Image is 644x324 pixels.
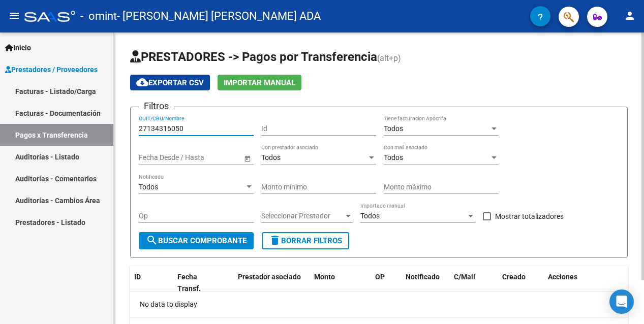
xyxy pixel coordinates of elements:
datatable-header-cell: ID [130,266,173,300]
datatable-header-cell: Creado [498,266,544,300]
span: Monto [314,273,335,281]
mat-icon: menu [8,10,20,22]
span: Fecha Transf. [177,273,201,293]
span: Borrar Filtros [269,236,342,245]
span: Todos [261,153,281,161]
span: Mostrar totalizadores [495,210,564,222]
span: PRESTADORES -> Pagos por Transferencia [130,50,377,64]
span: Seleccionar Prestador [261,212,344,220]
datatable-header-cell: Acciones [544,266,635,300]
datatable-header-cell: Fecha Transf. [173,266,219,300]
span: Creado [502,273,526,281]
h3: Filtros [139,99,174,113]
span: Prestador asociado [238,273,301,281]
mat-icon: delete [269,234,281,246]
datatable-header-cell: Notificado [402,266,450,300]
input: Fecha fin [185,153,234,162]
mat-icon: person [624,10,636,22]
span: Todos [139,183,158,191]
button: Exportar CSV [130,75,210,90]
span: OP [375,273,385,281]
span: Buscar Comprobante [146,236,247,245]
span: ID [134,273,141,281]
span: C/Mail [454,273,475,281]
span: - omint [80,5,117,27]
span: (alt+p) [377,53,401,63]
span: Todos [384,153,403,161]
span: Prestadores / Proveedores [5,64,98,75]
button: Buscar Comprobante [139,232,254,249]
datatable-header-cell: Monto [310,266,371,300]
span: Notificado [406,273,440,281]
span: Inicio [5,42,31,53]
mat-icon: cloud_download [136,76,148,88]
button: Borrar Filtros [262,232,349,249]
span: Acciones [548,273,577,281]
span: Exportar CSV [136,78,204,87]
span: Importar Manual [224,78,295,87]
input: Fecha inicio [139,153,176,162]
button: Open calendar [242,153,253,164]
datatable-header-cell: C/Mail [450,266,498,300]
mat-icon: search [146,234,158,246]
div: Open Intercom Messenger [609,289,634,314]
div: No data to display [130,291,628,317]
datatable-header-cell: Prestador asociado [234,266,310,300]
span: Todos [384,124,403,133]
datatable-header-cell: OP [371,266,402,300]
button: Importar Manual [218,75,301,90]
span: Todos [360,212,380,220]
span: - [PERSON_NAME] [PERSON_NAME] ADA [117,5,321,27]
